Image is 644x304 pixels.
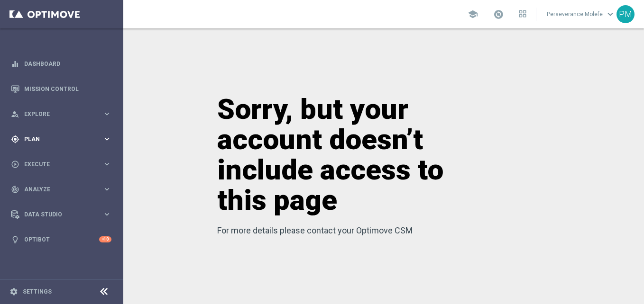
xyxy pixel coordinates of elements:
div: Analyze [11,185,102,194]
i: person_search [11,110,19,118]
i: keyboard_arrow_right [102,134,111,143]
span: Execute [24,161,102,167]
div: Explore [11,110,102,118]
button: equalizer Dashboard [10,60,112,68]
div: Dashboard [11,51,111,76]
p: For more details please contact your Optimove CSM [217,225,463,236]
div: Data Studio [11,210,102,219]
i: lightbulb [11,235,19,244]
div: +10 [99,236,111,242]
i: settings [9,287,18,296]
div: Mission Control [11,76,111,101]
button: Mission Control [10,85,112,93]
button: Data Studio keyboard_arrow_right [10,211,112,218]
div: Optibot [11,227,111,252]
i: keyboard_arrow_right [102,210,111,219]
div: PM [616,5,635,23]
button: person_search Explore keyboard_arrow_right [10,110,112,118]
span: Plan [24,136,102,142]
a: Optibot [24,227,99,252]
button: play_circle_outline Execute keyboard_arrow_right [10,161,112,168]
i: keyboard_arrow_right [102,160,111,169]
span: Data Studio [24,212,102,217]
i: keyboard_arrow_right [102,185,111,194]
button: gps_fixed Plan keyboard_arrow_right [10,135,112,143]
h1: Sorry, but your account doesn’t include access to this page [217,94,463,215]
span: Analyze [24,187,102,192]
i: gps_fixed [11,135,19,143]
a: Settings [23,289,52,295]
a: Perseverance Molefekeyboard_arrow_down [546,7,616,21]
span: school [468,9,478,19]
a: Mission Control [24,76,111,101]
i: keyboard_arrow_right [102,109,111,118]
i: play_circle_outline [11,160,19,169]
div: Execute [11,160,102,169]
div: Plan [11,135,102,143]
span: Explore [24,111,102,117]
span: keyboard_arrow_down [605,9,616,19]
i: track_changes [11,185,19,194]
button: lightbulb Optibot +10 [10,236,112,243]
a: Dashboard [24,51,111,76]
i: equalizer [11,60,19,68]
button: track_changes Analyze keyboard_arrow_right [10,186,112,193]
